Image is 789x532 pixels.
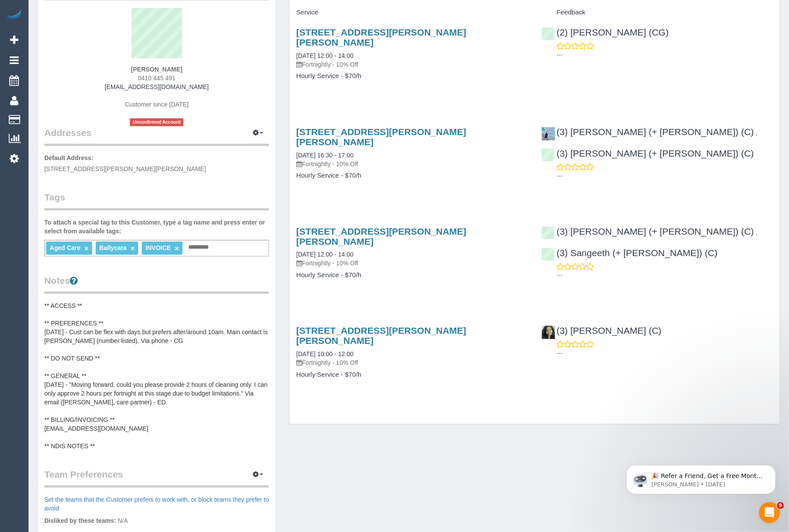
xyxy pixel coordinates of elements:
legend: Team Preferences [44,468,269,488]
h4: Service [296,9,528,16]
p: --- [557,50,773,59]
p: --- [557,271,773,280]
a: [EMAIL_ADDRESS][DOMAIN_NAME] [105,83,209,90]
a: × [131,245,135,252]
a: [DATE] 12:00 - 14:00 [296,52,353,59]
span: Customer since [DATE] [125,101,189,108]
h4: Hourly Service - $70/h [296,271,528,279]
a: (3) [PERSON_NAME] (+ [PERSON_NAME]) (C) [542,148,754,158]
a: (3) [PERSON_NAME] (+ [PERSON_NAME]) (C) [542,127,754,137]
a: (3) Sangeeth (+ [PERSON_NAME]) (C) [542,248,718,258]
img: (3) Arifin (+ Fatema) (C) [542,127,555,140]
h4: Hourly Service - $70/h [296,72,528,80]
a: [DATE] 12:00 - 14:00 [296,251,353,258]
span: 0410 445 491 [138,75,176,82]
h4: Hourly Service - $70/h [296,371,528,378]
a: × [84,245,88,252]
a: [STREET_ADDRESS][PERSON_NAME][PERSON_NAME] [296,27,466,47]
span: 9 [777,502,784,509]
a: [DATE] 16:30 - 17:00 [296,152,353,159]
span: [STREET_ADDRESS][PERSON_NAME][PERSON_NAME] [44,165,206,172]
p: --- [557,171,773,180]
label: To attach a special tag to this Customer, type a tag name and press enter or select from availabl... [44,218,269,236]
label: Disliked by these teams: [44,516,116,525]
a: [STREET_ADDRESS][PERSON_NAME][PERSON_NAME] [296,226,466,246]
p: Fortnightly - 10% Off [296,358,528,367]
legend: Notes [44,274,269,294]
pre: ** ACCESS ** ** PREFERENCES ** [DATE] - Cust can be flex with days but prefers after/around 10am.... [44,301,269,450]
h4: Hourly Service - $70/h [296,172,528,179]
img: (3) Bihesha Tharungi (C) [542,326,555,339]
p: Fortnightly - 10% Off [296,60,528,69]
span: , [756,129,757,136]
label: Default Address: [44,154,93,162]
a: (3) [PERSON_NAME] (C) [542,325,662,336]
iframe: Intercom live chat [759,502,780,523]
span: Aged Care [50,244,80,251]
a: [STREET_ADDRESS][PERSON_NAME][PERSON_NAME] [296,127,466,147]
p: --- [557,349,773,357]
a: (2) [PERSON_NAME] (CG) [542,27,669,37]
p: Fortnightly - 10% Off [296,259,528,268]
a: [STREET_ADDRESS][PERSON_NAME][PERSON_NAME] [296,325,466,346]
img: Automaid Logo [5,9,23,21]
span: Unconfirmed Account [130,118,183,126]
a: Set the teams that the Customer prefers to work with, or block teams they prefer to avoid [44,496,269,512]
span: INVOICE [146,244,171,251]
legend: Tags [44,191,269,211]
p: Fortnightly - 10% Off [296,160,528,168]
a: × [175,245,179,252]
h4: Feedback [542,9,773,16]
iframe: Intercom notifications message [613,447,789,508]
a: [DATE] 10:00 - 12:00 [296,350,353,357]
span: Ballycara [99,244,126,251]
span: N/A [118,517,128,524]
a: (3) [PERSON_NAME] (+ [PERSON_NAME]) (C) [542,226,754,236]
span: , [756,229,757,236]
strong: [PERSON_NAME] [131,66,182,73]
